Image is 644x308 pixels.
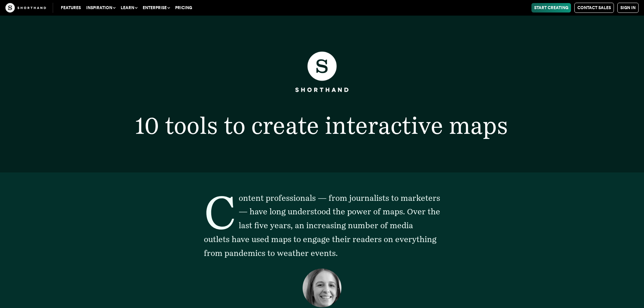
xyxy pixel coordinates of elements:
[204,193,440,258] span: Content professionals — from journalists to marketers — have long understood the power of maps. O...
[172,3,195,13] a: Pricing
[574,3,614,13] a: Contact Sales
[5,3,46,13] img: The Craft
[140,3,172,13] button: Enterprise
[617,3,639,13] a: Sign in
[58,3,84,13] a: Features
[84,3,118,13] button: Inspiration
[118,3,140,13] button: Learn
[531,3,571,13] a: Start Creating
[102,114,542,138] h1: 10 tools to create interactive maps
